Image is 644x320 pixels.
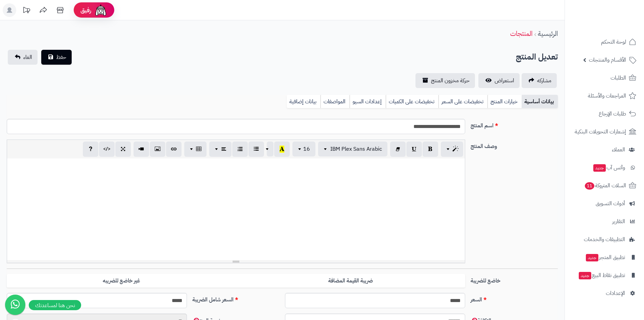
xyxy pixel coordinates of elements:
a: خيارات المنتج [487,95,522,108]
span: جديد [586,254,598,261]
span: أدوات التسويق [596,199,625,208]
span: حركة مخزون المنتج [431,77,470,85]
span: الأقسام والمنتجات [589,55,626,65]
label: السعر [468,293,560,304]
h2: تعديل المنتج [516,50,558,64]
a: التقارير [569,213,640,230]
button: 16 [292,142,315,156]
span: تطبيق نقاط البيع [578,271,625,280]
span: مشاركه [537,77,551,85]
a: تخفيضات على الكميات [386,95,438,108]
a: مشاركه [522,73,557,88]
a: الرئيسية [538,28,558,39]
span: طلبات الإرجاع [599,109,626,119]
a: وآتس آبجديد [569,159,640,176]
span: تطبيق المتجر [585,253,625,262]
img: ai-face.png [94,3,108,17]
a: تخفيضات على السعر [438,95,487,108]
span: 11 [585,182,594,190]
a: المراجعات والأسئلة [569,88,640,104]
span: العملاء [612,145,625,154]
span: IBM Plex Sans Arabic [330,145,382,153]
span: وآتس آب [593,163,625,172]
label: خاضع للضريبة [468,274,560,285]
a: طلبات الإرجاع [569,106,640,122]
span: جديد [593,164,606,172]
a: بيانات أساسية [522,95,558,108]
span: الغاء [23,53,32,61]
label: اسم المنتج [468,119,560,130]
a: السلات المتروكة11 [569,177,640,194]
span: جديد [579,272,591,279]
a: إشعارات التحويلات البنكية [569,124,640,140]
a: تحديثات المنصة [18,3,35,19]
a: الإعدادات [569,285,640,301]
a: استعراض [478,73,520,88]
span: التقارير [612,217,625,226]
label: غير خاضع للضريبه [7,274,236,288]
span: استعراض [495,77,514,85]
a: الغاء [8,50,38,65]
a: التطبيقات والخدمات [569,231,640,248]
button: حفظ [41,50,72,65]
a: المواصفات [320,95,350,108]
span: لوحة التحكم [601,37,626,47]
label: وصف المنتج [468,140,560,150]
label: السعر شامل الضريبة [190,293,282,304]
span: إشعارات التحويلات البنكية [575,127,626,136]
a: تطبيق المتجرجديد [569,249,640,265]
a: لوحة التحكم [569,34,640,50]
button: IBM Plex Sans Arabic [318,142,387,156]
span: المراجعات والأسئلة [588,91,626,101]
a: أدوات التسويق [569,195,640,212]
span: الطلبات [611,73,626,83]
span: 16 [303,145,310,153]
label: ضريبة القيمة المضافة [236,274,465,288]
a: المنتجات [510,28,532,39]
a: بيانات إضافية [287,95,320,108]
span: السلات المتروكة [584,181,626,190]
a: تطبيق نقاط البيعجديد [569,267,640,283]
span: حفظ [56,53,66,61]
span: الإعدادات [606,289,625,298]
a: إعدادات السيو [350,95,386,108]
span: التطبيقات والخدمات [584,235,625,244]
a: الطلبات [569,70,640,86]
span: رفيق [80,6,91,14]
a: حركة مخزون المنتج [415,73,475,88]
a: العملاء [569,142,640,158]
